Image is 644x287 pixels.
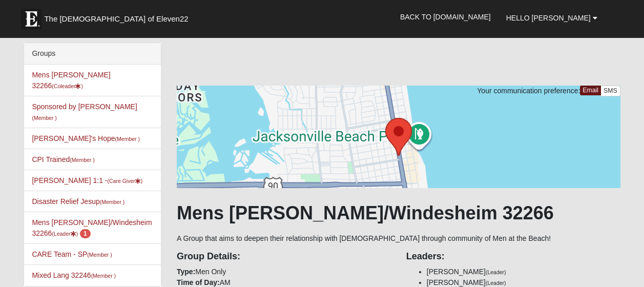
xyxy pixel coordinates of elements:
[427,266,620,277] li: [PERSON_NAME]
[498,5,605,31] a: Hello [PERSON_NAME]
[600,269,619,284] a: Block Configuration (Alt-B)
[115,136,140,142] small: (Member )
[600,86,620,96] a: SMS
[392,4,498,30] a: Back to [DOMAIN_NAME]
[226,273,232,284] a: Web cache enabled
[80,229,91,238] span: number of pending members
[580,86,601,95] a: Email
[477,87,580,95] span: Your communication preference:
[21,9,41,29] img: Eleven22 logo
[32,134,140,142] a: [PERSON_NAME]'s Hope(Member )
[52,83,83,89] small: (Coleader )
[100,199,124,205] small: (Member )
[159,275,219,284] span: HTML Size: 137 KB
[506,14,591,22] span: Hello [PERSON_NAME]
[32,218,152,237] a: Mens [PERSON_NAME]/Windesheim 32266(Leader) 1
[32,102,137,121] a: Sponsored by [PERSON_NAME](Member )
[87,252,112,258] small: (Member )
[32,176,142,184] a: [PERSON_NAME] 1:1 -(Care Giver)
[24,43,161,65] div: Groups
[177,202,620,224] h1: Mens [PERSON_NAME]/Windesheim 32266
[177,268,195,276] strong: Type:
[10,276,73,283] a: Page Load Time: 0.47s
[406,251,620,262] h4: Leaders:
[32,250,112,258] a: CARE Team - SP(Member )
[44,14,188,24] span: The [DEMOGRAPHIC_DATA] of Eleven22
[32,155,94,163] a: CPI Trained(Member )
[177,251,391,262] h4: Group Details:
[70,157,94,163] small: (Member )
[107,178,142,184] small: (Care Giver )
[32,197,124,206] a: Disaster Relief Jesup(Member )
[32,71,110,90] a: Mens [PERSON_NAME] 32266(Coleader)
[52,231,78,237] small: (Leader )
[16,4,221,29] a: The [DEMOGRAPHIC_DATA] of Eleven22
[32,115,56,121] small: (Member )
[619,269,637,284] a: Page Properties (Alt+P)
[84,275,151,284] span: ViewState Size: 47 KB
